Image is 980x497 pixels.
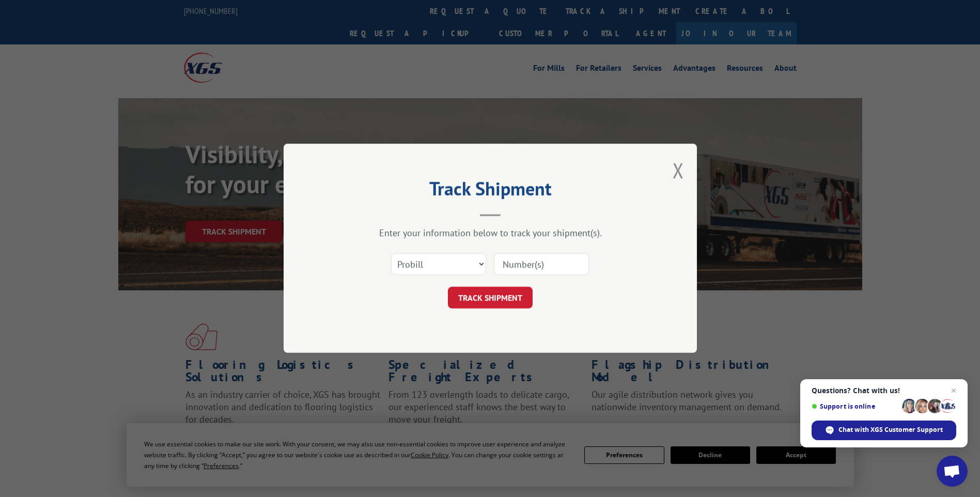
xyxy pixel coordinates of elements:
[812,421,956,440] div: Chat with XGS Customer Support
[448,287,533,309] button: TRACK SHIPMENT
[335,227,645,239] div: Enter your information below to track your shipment(s).
[947,384,960,397] span: Close chat
[673,157,684,184] button: Close modal
[838,425,943,434] span: Chat with XGS Customer Support
[494,254,589,275] input: Number(s)
[812,402,898,410] span: Support is online
[335,181,645,201] h2: Track Shipment
[937,456,968,487] div: Open chat
[812,386,956,395] span: Questions? Chat with us!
